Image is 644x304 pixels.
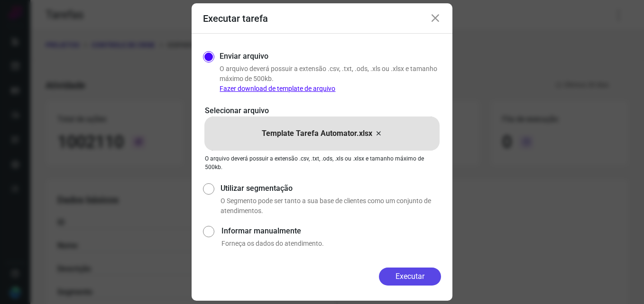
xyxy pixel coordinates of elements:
label: Utilizar segmentação [221,183,441,194]
p: Template Tarefa Automator.xlsx [262,128,372,139]
a: Fazer download de template de arquivo [220,85,335,92]
p: Selecionar arquivo [205,105,439,116]
h3: Executar tarefa [203,13,268,24]
p: Forneça os dados do atendimento. [221,239,441,249]
button: Executar [379,268,441,286]
label: Enviar arquivo [220,51,268,62]
label: Informar manualmente [221,225,441,237]
p: O Segmento pode ser tanto a sua base de clientes como um conjunto de atendimentos. [221,196,441,216]
p: O arquivo deverá possuir a extensão .csv, .txt, .ods, .xls ou .xlsx e tamanho máximo de 500kb. [205,154,439,171]
p: O arquivo deverá possuir a extensão .csv, .txt, .ods, .xls ou .xlsx e tamanho máximo de 500kb. [220,64,441,94]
